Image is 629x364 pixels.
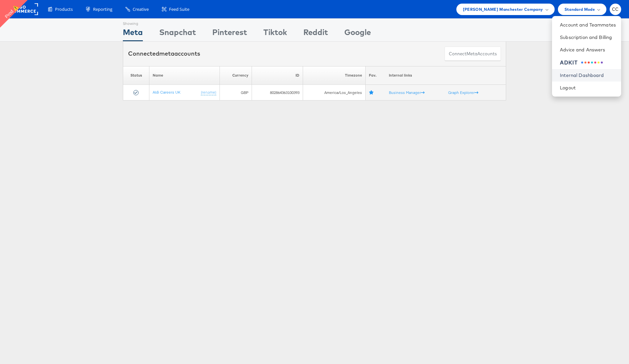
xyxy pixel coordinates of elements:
span: meta [467,51,477,57]
td: GBP [220,85,252,100]
span: CC [612,7,619,11]
th: Name [149,66,220,85]
div: Meta [123,27,143,41]
td: 802864363100393 [252,85,303,100]
span: Feed Suite [169,6,189,12]
span: Products [55,6,73,12]
th: ID [252,66,303,85]
div: Pinterest [212,27,247,41]
a: Subscription and Billing [560,34,616,41]
a: Graph Explorer [448,90,478,95]
a: Logout [560,84,616,91]
th: Status [123,66,149,85]
a: Advice and Answers [560,46,616,53]
span: Standard Mode [564,6,595,13]
div: Reddit [303,27,328,41]
div: ADKIT [560,59,578,66]
span: meta [159,50,174,57]
a: ADKIT [560,59,616,66]
th: Timezone [303,66,366,85]
a: Internal Dashboard [560,72,616,79]
span: Reporting [93,6,112,12]
div: Google [344,27,371,41]
a: Business Manager [389,90,425,95]
a: Aldi Careers UK [153,90,181,95]
div: Showing [123,19,143,27]
div: Connected accounts [128,49,200,58]
td: America/Los_Angeles [303,85,366,100]
a: Account and Teammates [560,22,616,28]
div: Tiktok [263,27,287,41]
div: Snapchat [159,27,196,41]
a: (rename) [201,90,216,95]
span: Creative [133,6,149,12]
th: Currency [220,66,252,85]
span: [PERSON_NAME] Manchester Company [463,6,543,13]
button: ConnectmetaAccounts [445,46,501,61]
